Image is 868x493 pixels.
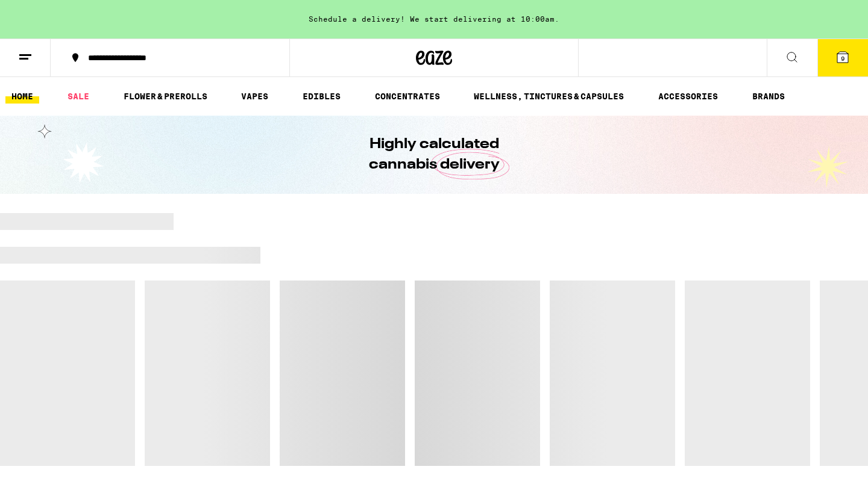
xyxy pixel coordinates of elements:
[468,89,630,104] a: WELLNESS, TINCTURES & CAPSULES
[61,89,95,104] a: SALE
[5,89,39,104] a: HOME
[841,55,844,62] span: 9
[235,89,274,104] a: VAPES
[335,134,533,175] h1: Highly calculated cannabis delivery
[297,89,347,104] a: EDIBLES
[369,89,446,104] a: CONCENTRATES
[817,39,868,76] button: 9
[652,89,724,104] a: ACCESSORIES
[746,89,791,104] a: BRANDS
[118,89,213,104] a: FLOWER & PREROLLS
